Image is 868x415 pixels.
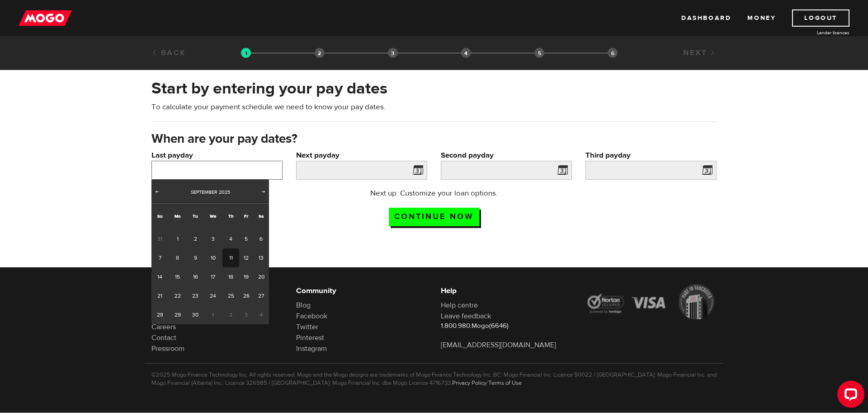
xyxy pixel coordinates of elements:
span: Wednesday [210,213,216,219]
span: Tuesday [193,213,198,219]
a: Leave feedback [441,312,491,321]
a: Next [683,48,717,58]
a: 30 [187,305,203,324]
span: Monday [175,213,181,219]
a: 11 [222,248,239,267]
a: Help centre [441,301,478,310]
a: Twitter [296,322,318,331]
a: 25 [222,286,239,305]
label: Third payday [585,150,717,161]
a: 2 [187,229,203,248]
a: 15 [168,267,187,286]
a: Pinterest [296,333,324,342]
a: 18 [222,267,239,286]
span: Sunday [157,213,163,219]
span: 31 [151,229,168,248]
span: 3 [239,305,253,324]
a: 4 [222,229,239,248]
h3: When are your pay dates? [151,132,717,146]
a: 27 [253,286,269,305]
a: 17 [204,267,222,286]
a: Dashboard [681,9,731,27]
img: legal-icons-92a2ffecb4d32d839781d1b4e4802d7b.png [585,284,717,319]
img: mogo_logo-11ee424be714fa7cbb0f0f49df9e16ec.png [19,9,72,27]
span: Thursday [228,213,234,219]
span: 2 [222,305,239,324]
a: 13 [253,248,269,267]
a: 21 [151,286,168,305]
a: 3 [204,229,222,248]
a: 5 [239,229,253,248]
a: Facebook [296,312,327,321]
a: Lender licences [782,29,849,36]
span: Prev [153,188,160,195]
a: 29 [168,305,187,324]
a: 26 [239,286,253,305]
a: 12 [239,248,253,267]
a: 8 [168,248,187,267]
span: 4 [253,305,269,324]
p: To calculate your payment schedule we need to know your pay dates. [151,102,717,112]
a: Terms of Use [488,379,522,387]
span: Next [260,188,267,195]
iframe: LiveChat chat widget [830,377,868,415]
h6: Help [441,285,572,296]
a: Contact [151,333,176,342]
p: 1.800.980.Mogo(6646) [441,322,572,331]
a: Logout [792,9,849,27]
a: 1 [168,229,187,248]
a: 28 [151,305,168,324]
a: 19 [239,267,253,286]
a: 23 [187,286,203,305]
a: Back [151,48,186,58]
a: 14 [151,267,168,286]
a: 9 [187,248,203,267]
a: Money [747,9,776,27]
input: Continue now [389,208,479,226]
a: 20 [253,267,269,286]
a: Pressroom [151,344,184,353]
a: 6 [253,229,269,248]
span: Friday [244,213,248,219]
span: Saturday [259,213,264,219]
label: Second payday [441,150,572,161]
a: 22 [168,286,187,305]
h2: Start by entering your pay dates [151,79,717,98]
a: 16 [187,267,203,286]
a: Prev [152,188,161,197]
a: 10 [204,248,222,267]
span: 2025 [219,189,230,196]
a: Instagram [296,344,327,353]
p: Next up: Customize your loan options. [344,188,524,199]
a: 7 [151,248,168,267]
p: ©2025 Mogo Finance Technology Inc. All rights reserved. Mogo and the Mogo designs are trademarks ... [151,371,717,387]
a: Next [259,188,268,197]
a: 24 [204,286,222,305]
span: 1 [204,305,222,324]
h6: Community [296,285,427,296]
label: Last payday [151,150,283,161]
a: Privacy Policy [452,379,486,387]
a: [EMAIL_ADDRESS][DOMAIN_NAME] [441,340,556,350]
a: Careers [151,322,176,331]
span: September [191,189,217,196]
label: Next payday [296,150,427,161]
img: transparent-188c492fd9eaac0f573672f40bb141c2.gif [241,48,251,58]
a: Blog [296,301,311,310]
